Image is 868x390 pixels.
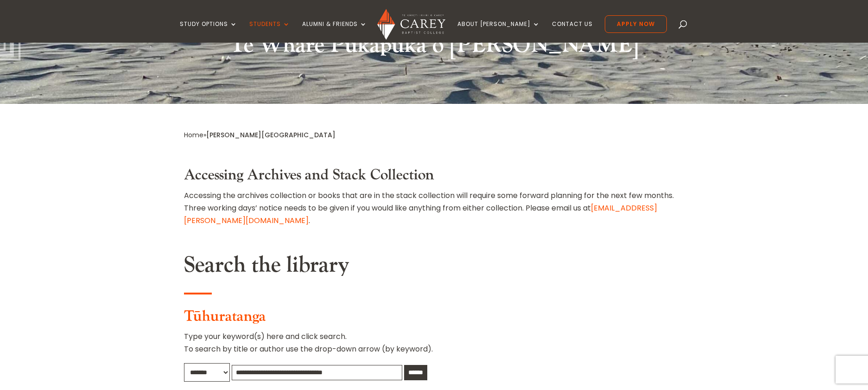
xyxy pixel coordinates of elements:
[302,21,367,43] a: Alumni & Friends
[184,166,684,189] h3: Accessing Archives and Stack Collection
[184,130,336,140] span: »
[184,189,684,227] p: Accessing the archives collection or books that are in the stack collection will require some for...
[605,15,667,33] a: Apply Now
[184,308,684,330] h3: Tūhuratanga
[184,32,684,64] h2: Te Whare Pukapuka o [PERSON_NAME]
[377,9,445,40] img: Carey Baptist College
[206,130,336,140] span: [PERSON_NAME][GEOGRAPHIC_DATA]
[184,252,684,283] h2: Search the library
[249,21,290,43] a: Students
[184,130,203,140] a: Home
[457,21,540,43] a: About [PERSON_NAME]
[552,21,593,43] a: Contact Us
[180,21,237,43] a: Study Options
[184,330,684,363] p: Type your keyword(s) here and click search. To search by title or author use the drop-down arrow ...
